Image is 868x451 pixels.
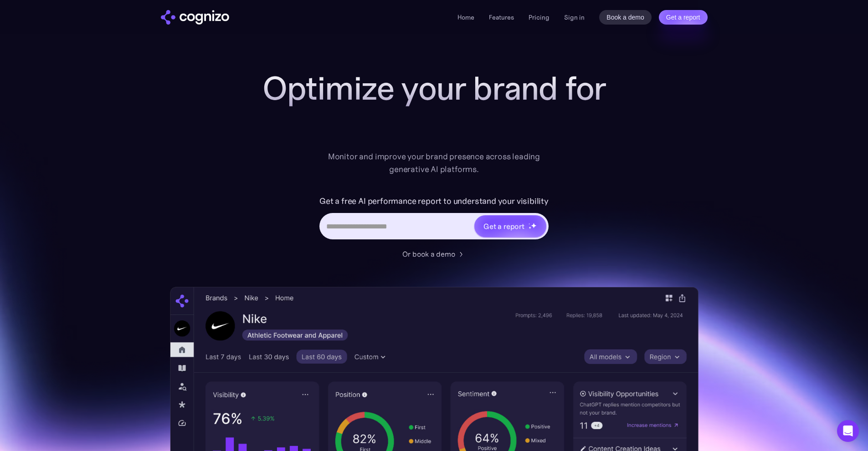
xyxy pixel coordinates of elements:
[473,214,547,238] a: Get a reportstarstarstar
[483,221,524,232] div: Get a report
[161,10,229,25] a: home
[457,13,474,21] a: Home
[659,10,708,25] a: Get a report
[837,420,859,442] div: Open Intercom Messenger
[529,13,550,21] a: Pricing
[252,70,616,106] h1: Optimize your brand for
[319,194,549,208] label: Get a free AI performance report to understand your visibility
[322,150,546,176] div: Monitor and improve your brand presence across leading generative AI platforms.
[531,223,537,228] img: star
[319,194,549,244] form: Hero URL Input Form
[402,248,466,259] a: Or book a demo
[402,248,455,259] div: Or book a demo
[599,10,652,25] a: Book a demo
[529,223,530,224] img: star
[489,13,514,21] a: Features
[161,10,229,25] img: cognizo logo
[529,226,532,229] img: star
[564,12,585,23] a: Sign in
